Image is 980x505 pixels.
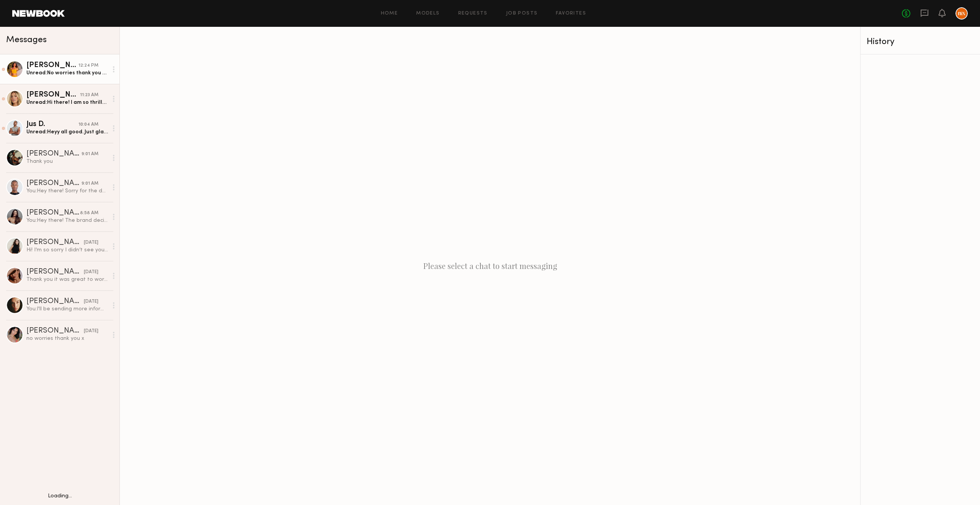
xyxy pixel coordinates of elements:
[26,209,80,217] div: [PERSON_NAME]
[26,99,108,106] div: Unread: Hi there! I am so thrilled to be joining you on this one! Here is that requested info: [P...
[84,328,98,335] div: [DATE]
[26,239,84,246] div: [PERSON_NAME]
[84,298,98,305] div: [DATE]
[556,11,586,16] a: Favorites
[26,335,108,342] div: no worries thank you x
[26,158,108,165] div: Thank you
[84,239,98,246] div: [DATE]
[26,128,108,136] div: Unread: Heyy all good. Just glad it worked out! thank!! [PERSON_NAME] [EMAIL_ADDRESS][DOMAIN_NAME...
[78,121,98,128] div: 10:04 AM
[26,298,84,305] div: [PERSON_NAME]
[82,151,98,158] div: 9:01 AM
[84,269,98,276] div: [DATE]
[26,246,108,254] div: Hi! I’m so sorry I didn’t see your request in June as I was out of the country! If the opportunit...
[120,27,860,505] div: Please select a chat to start messaging
[416,11,439,16] a: Models
[867,38,974,46] div: History
[26,62,78,69] div: [PERSON_NAME]
[458,11,488,16] a: Requests
[26,217,108,224] div: You: Hey there! The brand decided to move forward with a different model, but we will keep you on...
[26,121,78,128] div: Jus D.
[26,276,108,283] div: Thank you it was great to work with you guys
[26,91,80,99] div: [PERSON_NAME]
[26,150,82,158] div: [PERSON_NAME]
[6,36,47,44] span: Messages
[26,327,84,335] div: [PERSON_NAME]
[82,180,98,187] div: 9:01 AM
[381,11,398,16] a: Home
[26,305,108,313] div: You: I'll be sending more information [DATE]. Have a great rest of your week!
[80,210,98,217] div: 8:58 AM
[26,69,108,77] div: Unread: No worries thank you for letting me know. Yes, please keep me in mind for other projects....
[80,92,98,99] div: 11:23 AM
[26,187,108,195] div: You: Hey there! Sorry for the delay. The brand decided to move forward with a different model, bu...
[78,62,98,69] div: 12:24 PM
[26,180,82,187] div: [PERSON_NAME]
[26,268,84,276] div: [PERSON_NAME]
[506,11,538,16] a: Job Posts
